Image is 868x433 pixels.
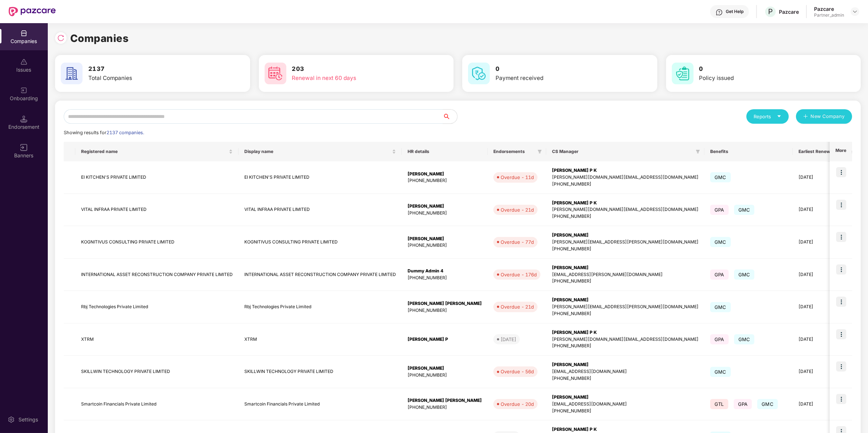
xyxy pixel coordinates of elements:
th: Display name [239,142,402,161]
div: [PHONE_NUMBER] [552,278,699,285]
div: [PHONE_NUMBER] [552,213,699,220]
div: [PERSON_NAME] P K [552,200,699,207]
span: Endorsements [493,149,535,154]
img: svg+xml;base64,PHN2ZyBpZD0iSGVscC0zMngzMiIgeG1sbnM9Imh0dHA6Ly93d3cudzMub3JnLzIwMDAvc3ZnIiB3aWR0aD... [716,9,723,16]
img: svg+xml;base64,PHN2ZyBpZD0iUmVsb2FkLTMyeDMyIiB4bWxucz0iaHR0cDovL3d3dy53My5vcmcvMjAwMC9zdmciIHdpZH... [57,34,64,42]
span: GMC [757,399,778,409]
div: [PHONE_NUMBER] [552,181,699,188]
div: Total Companies [88,74,208,82]
td: XTRM [75,323,239,356]
div: [PHONE_NUMBER] [408,177,482,184]
div: [PHONE_NUMBER] [408,404,482,411]
div: [PERSON_NAME] [552,264,699,271]
td: SKILLWIN TECHNOLOGY PRIVATE LIMITED [75,356,239,388]
div: [PERSON_NAME] [552,232,699,239]
div: [PERSON_NAME] [552,394,699,401]
td: INTERNATIONAL ASSET RECONSTRUCTION COMPANY PRIVATE LIMITED [75,259,239,291]
span: search [442,114,457,119]
div: [PHONE_NUMBER] [408,210,482,217]
div: [PERSON_NAME] [408,235,482,242]
div: [PHONE_NUMBER] [552,343,699,349]
div: [EMAIL_ADDRESS][DOMAIN_NAME] [552,401,699,408]
div: [PERSON_NAME][EMAIL_ADDRESS][PERSON_NAME][DOMAIN_NAME] [552,303,699,310]
span: GPA [734,399,752,409]
div: Dummy Admin 4 [408,268,482,275]
span: plus [803,114,808,120]
button: search [442,109,458,124]
button: plusNew Company [796,109,852,124]
img: svg+xml;base64,PHN2ZyB3aWR0aD0iMTYiIGhlaWdodD0iMTYiIHZpZXdCb3g9IjAgMCAxNiAxNiIgZmlsbD0ibm9uZSIgeG... [20,144,28,151]
span: GTL [710,399,728,409]
h3: 2137 [88,64,208,74]
span: filter [536,147,543,156]
div: Reports [754,113,781,120]
img: svg+xml;base64,PHN2ZyB4bWxucz0iaHR0cDovL3d3dy53My5vcmcvMjAwMC9zdmciIHdpZHRoPSI2MCIgaGVpZ2h0PSI2MC... [468,63,490,84]
td: Smartcoin Financials Private Limited [75,388,239,421]
img: svg+xml;base64,PHN2ZyBpZD0iRHJvcGRvd24tMzJ4MzIiIHhtbG5zPSJodHRwOi8vd3d3LnczLm9yZy8yMDAwL3N2ZyIgd2... [852,9,858,14]
div: [PERSON_NAME] [PERSON_NAME] [408,300,482,307]
div: Overdue - 176d [501,271,537,278]
img: New Pazcare Logo [9,7,56,16]
div: [PERSON_NAME] P K [552,426,699,433]
td: KOGNITIVUS CONSULTING PRIVATE LIMITED [75,226,239,259]
td: [DATE] [793,226,839,259]
td: KOGNITIVUS CONSULTING PRIVATE LIMITED [239,226,402,259]
img: icon [836,394,846,404]
div: Overdue - 21d [501,303,534,310]
td: VITAL INFRAA PRIVATE LIMITED [239,194,402,226]
img: svg+xml;base64,PHN2ZyB3aWR0aD0iMjAiIGhlaWdodD0iMjAiIHZpZXdCb3g9IjAgMCAyMCAyMCIgZmlsbD0ibm9uZSIgeG... [20,87,28,94]
div: Pazcare [814,5,844,12]
span: New Company [811,113,845,120]
span: CS Manager [552,149,693,154]
div: Get Help [726,9,743,14]
span: GMC [710,237,731,247]
td: VITAL INFRAA PRIVATE LIMITED [75,194,239,226]
div: Payment received [496,74,616,82]
div: [PHONE_NUMBER] [552,408,699,415]
h3: 0 [699,64,819,74]
div: [EMAIL_ADDRESS][PERSON_NAME][DOMAIN_NAME] [552,271,699,278]
div: [PHONE_NUMBER] [408,242,482,249]
div: [PERSON_NAME][DOMAIN_NAME][EMAIL_ADDRESS][DOMAIN_NAME] [552,206,699,213]
div: [PERSON_NAME] [408,203,482,210]
td: [DATE] [793,356,839,388]
img: svg+xml;base64,PHN2ZyB4bWxucz0iaHR0cDovL3d3dy53My5vcmcvMjAwMC9zdmciIHdpZHRoPSI2MCIgaGVpZ2h0PSI2MC... [672,63,694,84]
img: icon [836,200,846,210]
span: filter [694,147,701,156]
h3: 0 [496,64,616,74]
td: XTRM [239,323,402,356]
img: svg+xml;base64,PHN2ZyBpZD0iQ29tcGFuaWVzIiB4bWxucz0iaHR0cDovL3d3dy53My5vcmcvMjAwMC9zdmciIHdpZHRoPS... [20,30,28,37]
img: svg+xml;base64,PHN2ZyBpZD0iSXNzdWVzX2Rpc2FibGVkIiB4bWxucz0iaHR0cDovL3d3dy53My5vcmcvMjAwMC9zdmciIH... [20,58,28,65]
div: Overdue - 77d [501,238,534,246]
div: Settings [16,416,40,423]
th: Registered name [75,142,239,161]
td: [DATE] [793,291,839,323]
span: Showing results for [64,130,144,135]
td: SKILLWIN TECHNOLOGY PRIVATE LIMITED [239,356,402,388]
span: 2137 companies. [106,130,144,135]
td: Rbj Technologies Private Limited [75,291,239,323]
th: More [830,142,852,161]
td: [DATE] [793,259,839,291]
div: [PERSON_NAME] [408,171,482,178]
div: [PERSON_NAME][DOMAIN_NAME][EMAIL_ADDRESS][DOMAIN_NAME] [552,174,699,181]
div: [EMAIL_ADDRESS][DOMAIN_NAME] [552,368,699,375]
span: P [768,7,773,16]
td: [DATE] [793,161,839,194]
div: [PHONE_NUMBER] [408,275,482,281]
div: Overdue - 21d [501,206,534,213]
div: [PERSON_NAME][EMAIL_ADDRESS][PERSON_NAME][DOMAIN_NAME] [552,239,699,246]
div: Overdue - 20d [501,400,534,408]
div: Overdue - 11d [501,174,534,181]
div: [PERSON_NAME] P K [552,329,699,336]
div: [PERSON_NAME] [408,365,482,372]
th: Benefits [704,142,793,161]
td: Smartcoin Financials Private Limited [239,388,402,421]
div: Renewal in next 60 days [292,74,412,82]
img: icon [836,361,846,372]
div: Policy issued [699,74,819,82]
img: icon [836,167,846,177]
span: caret-down [777,114,781,119]
div: Overdue - 56d [501,368,534,375]
span: GPA [710,269,729,280]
